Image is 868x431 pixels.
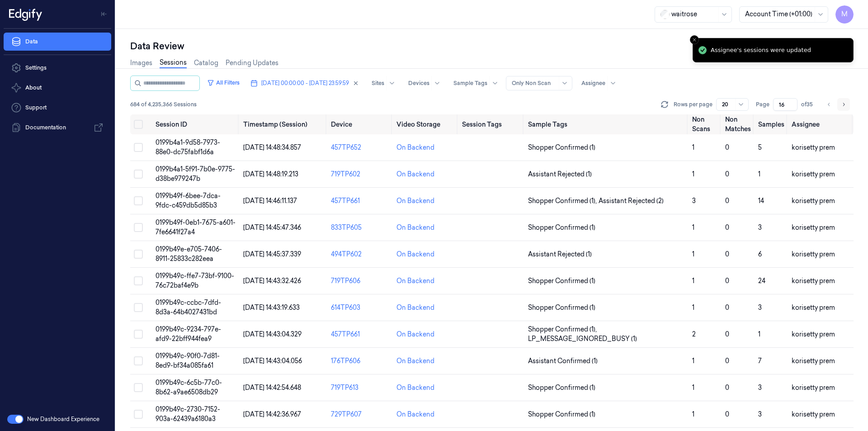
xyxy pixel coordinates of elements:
span: Shopper Confirmed (1) , [528,196,599,206]
th: Timestamp (Session) [240,114,327,134]
span: 3 [758,303,762,312]
span: 3 [758,223,762,232]
span: Assistant Rejected (1) [528,250,592,259]
span: 1 [692,277,694,285]
span: [DATE] 14:48:34.857 [243,143,301,152]
nav: pagination [823,98,850,111]
div: On Backend [396,303,434,313]
span: [DATE] 14:45:47.346 [243,223,301,232]
span: 7 [758,357,762,365]
button: Select row [134,303,143,312]
div: 833TP605 [331,223,389,232]
button: Toggle Navigation [97,7,111,21]
a: Support [4,99,111,117]
span: 1 [692,357,694,365]
span: 0 [725,357,729,365]
span: korisetty prem [792,223,835,232]
span: 0 [725,170,729,178]
span: Shopper Confirmed (1) [528,303,595,313]
a: Catalog [194,58,218,68]
div: 494TP602 [331,250,389,259]
a: Pending Updates [226,58,278,68]
span: 0199b49c-6c5b-77c0-8b62-a9ae6508db29 [156,379,222,396]
span: Shopper Confirmed (1) [528,276,595,286]
span: 0 [725,277,729,285]
div: Data Review [130,40,854,52]
span: 0 [725,384,729,392]
button: Select row [134,143,143,152]
span: 0 [725,197,729,205]
span: 0199b49f-6bee-7dca-9fdc-c459db5d85b3 [156,192,221,209]
span: korisetty prem [792,357,835,365]
th: Non Matches [722,114,755,134]
div: On Backend [396,410,434,419]
span: 684 of 4,235,366 Sessions [130,100,197,109]
div: On Backend [396,196,434,206]
span: Shopper Confirmed (1) , [528,325,599,334]
button: M [835,5,854,24]
span: 0 [725,143,729,152]
span: [DATE] 14:43:19.633 [243,303,300,312]
span: Shopper Confirmed (1) [528,410,595,419]
span: korisetty prem [792,277,835,285]
div: 176TP606 [331,356,389,366]
span: [DATE] 14:43:04.329 [243,330,302,338]
button: [DATE] 00:00:00 - [DATE] 23:59:59 [247,76,363,90]
span: LP_MESSAGE_IGNORED_BUSY (1) [528,334,637,344]
span: 0199b49c-ccbc-7dfd-8d3a-64b4027431bd [156,298,221,316]
span: 0199b4a1-5f91-7b0e-9775-d38be979247b [156,165,235,183]
th: Video Storage [393,114,458,134]
button: Select row [134,410,143,419]
span: Shopper Confirmed (1) [528,383,595,393]
a: Data [4,33,111,51]
button: Select row [134,170,143,179]
span: Assistant Rejected (1) [528,170,592,179]
span: 3 [758,410,762,418]
th: Samples [755,114,788,134]
div: On Backend [396,250,434,259]
span: Page [756,100,769,109]
button: Go to next page [837,98,850,111]
button: Select row [134,276,143,285]
span: [DATE] 14:43:32.426 [243,277,301,285]
span: 0 [725,410,729,418]
span: 0 [725,303,729,312]
div: On Backend [396,383,434,393]
span: 1 [692,303,694,312]
div: 457TP652 [331,143,389,152]
span: 14 [758,197,764,205]
th: Sample Tags [524,114,689,134]
span: 6 [758,250,762,258]
div: On Backend [396,170,434,179]
div: 729TP607 [331,410,389,419]
span: korisetty prem [792,170,835,178]
button: Select all [134,120,143,129]
div: Assignee's sessions were updated [711,46,811,55]
th: Non Scans [689,114,722,134]
span: [DATE] 14:42:54.648 [243,384,301,392]
a: Documentation [4,118,111,137]
span: 1 [692,143,694,152]
span: 1 [758,330,760,338]
th: Device [327,114,393,134]
button: All Filters [203,76,243,90]
button: Select row [134,383,143,392]
span: 3 [692,197,696,205]
th: Session ID [152,114,240,134]
div: 614TP603 [331,303,389,313]
span: 0 [725,223,729,232]
div: On Backend [396,223,434,232]
div: 457TP661 [331,196,389,206]
span: [DATE] 14:46:11.137 [243,197,297,205]
span: 0199b49c-90f0-7d81-8ed9-bf34a085fa61 [156,352,220,369]
div: On Backend [396,356,434,366]
div: 719TP606 [331,276,389,286]
div: 719TP613 [331,383,389,393]
div: On Backend [396,330,434,339]
span: Shopper Confirmed (1) [528,143,595,152]
span: korisetty prem [792,197,835,205]
span: [DATE] 14:48:19.213 [243,170,298,178]
span: 5 [758,143,762,152]
span: 0199b49c-9234-797e-afd9-22bff944fea9 [156,325,221,343]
